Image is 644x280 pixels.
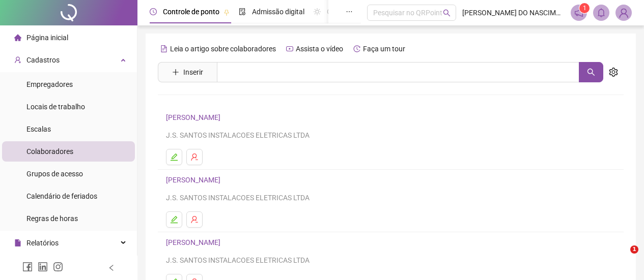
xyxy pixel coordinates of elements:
span: setting [609,68,618,77]
div: J.S. SANTOS INSTALACOES ELETRICAS LTDA [166,192,615,203]
span: file-text [160,45,167,52]
div: J.S. SANTOS INSTALACOES ELETRICAS LTDA [166,255,615,266]
span: youtube [286,45,293,52]
span: 1 [583,5,586,12]
span: Leia o artigo sobre colaboradores [170,45,276,53]
span: Admissão digital [252,8,304,16]
span: Calendário de feriados [26,192,97,200]
span: Controle de ponto [163,8,219,16]
span: Regras de horas [26,214,78,223]
span: bell [597,8,606,17]
span: Locais de trabalho [26,103,85,111]
span: sun [314,8,321,15]
span: plus [172,69,179,76]
div: J.S. SANTOS INSTALACOES ELETRICAS LTDA [166,130,615,141]
span: Escalas [26,125,51,133]
a: [PERSON_NAME] [166,113,223,121]
span: facebook [22,262,33,272]
span: Assista o vídeo [296,45,343,53]
span: Relatórios [26,239,59,247]
span: file-done [239,8,246,15]
span: pushpin [223,9,230,15]
a: [PERSON_NAME] [166,238,223,246]
span: history [353,45,360,52]
span: 1 [630,245,638,254]
span: Cadastros [26,56,60,64]
span: edit [170,215,178,224]
sup: 1 [579,3,590,13]
span: [PERSON_NAME] DO NASCIMENTO CRISPIM DE JESUS - Iac contabilidade [462,7,565,18]
span: search [443,9,451,17]
span: user-delete [190,153,199,161]
span: Faça um tour [363,45,405,53]
span: clock-circle [150,8,157,15]
span: linkedin [38,262,48,272]
span: Inserir [183,67,203,78]
span: Página inicial [26,34,68,42]
span: Gestão de férias [327,8,378,16]
span: Empregadores [26,80,73,88]
span: Colaboradores [26,147,73,155]
span: user-add [14,56,21,64]
span: instagram [53,262,63,272]
span: edit [170,153,178,161]
img: 84356 [616,5,631,20]
span: ellipsis [346,8,353,15]
button: Inserir [164,64,211,80]
iframe: Intercom live chat [609,245,634,270]
a: [PERSON_NAME] [166,176,223,184]
span: file [14,239,21,246]
span: left [108,264,115,271]
span: user-delete [190,215,199,224]
span: Grupos de acesso [26,170,83,178]
span: notification [574,8,583,17]
span: search [587,68,595,76]
span: home [14,34,21,41]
